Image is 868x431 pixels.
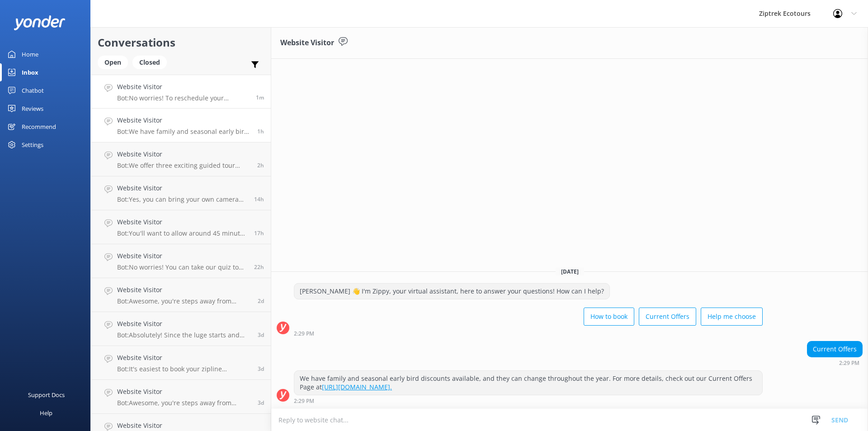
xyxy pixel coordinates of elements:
span: Sep 10 2025 08:55am (UTC +12:00) Pacific/Auckland [258,399,264,407]
a: Website VisitorBot:It's easiest to book your zipline experience online, we've got live availabili... [91,346,271,380]
h4: Website Visitor [117,319,251,329]
p: Bot: You'll want to allow around 45 minutes to get up the gondola due to queuing and travel time.... [117,229,247,237]
h4: Website Visitor [117,251,247,261]
h4: Website Visitor [117,149,250,159]
p: Bot: No worries! To reschedule your booking, please contact our friendly Guest Services Team by e... [117,94,249,102]
div: Recommend [22,118,56,136]
a: Website VisitorBot:No worries! To reschedule your booking, please contact our friendly Guest Serv... [91,75,271,109]
h3: Website Visitor [280,37,334,49]
p: Bot: Awesome, you're steps away from ziplining! It's easiest to book your zipline experience onli... [117,399,251,407]
strong: 2:29 PM [294,331,314,336]
strong: 2:29 PM [294,398,314,404]
span: Sep 10 2025 08:55am (UTC +12:00) Pacific/Auckland [258,365,264,373]
h4: Website Visitor [117,421,251,431]
p: Bot: We offer three exciting guided tour options with different prices: - Kereru 2-Line + Drop To... [117,161,250,170]
h4: Website Visitor [117,115,250,125]
h4: Website Visitor [117,353,251,363]
h2: Conversations [98,34,264,51]
div: Settings [22,136,43,154]
div: Current Offers [807,341,862,357]
button: How to book [584,308,634,326]
span: Sep 13 2025 02:29pm (UTC +12:00) Pacific/Auckland [257,128,264,135]
p: Bot: Absolutely! Since the luge starts and ends at the top of the Skyline gondola, you can enjoy ... [117,331,251,339]
span: Sep 13 2025 03:57pm (UTC +12:00) Pacific/Auckland [256,94,264,101]
a: Website VisitorBot:We offer three exciting guided tour options with different prices: - Kereru 2-... [91,142,271,176]
a: Website VisitorBot:Awesome, you're steps away from ziplining! It's easiest to book your zipline e... [91,278,271,312]
div: Reviews [22,99,43,118]
p: Bot: No worries! You can take our quiz to help choose the best zipline adventure for you at [URL]... [117,263,247,271]
h4: Website Visitor [117,387,251,397]
span: Sep 11 2025 08:51am (UTC +12:00) Pacific/Auckland [258,297,264,305]
p: Bot: Awesome, you're steps away from ziplining! It's easiest to book your zipline experience onli... [117,297,251,305]
div: [PERSON_NAME] 👋 I'm Zippy, your virtual assistant, here to answer your questions! How can I help? [294,284,609,299]
button: Help me choose [701,308,763,326]
h4: Website Visitor [117,285,251,295]
h4: Website Visitor [117,183,247,193]
span: [DATE] [556,268,584,275]
a: Website VisitorBot:Yes, you can bring your own camera on the tour! Just make sure it has a neck s... [91,176,271,210]
a: Open [98,57,132,67]
div: Inbox [22,63,38,81]
span: Sep 13 2025 01:30am (UTC +12:00) Pacific/Auckland [254,195,264,203]
a: Website VisitorBot:We have family and seasonal early bird discounts available, and they can chang... [91,109,271,142]
a: Closed [132,57,171,67]
h4: Website Visitor [117,217,247,227]
p: Bot: Yes, you can bring your own camera on the tour! Just make sure it has a neck strap or wrist ... [117,195,247,204]
div: Open [98,56,128,69]
p: Bot: It's easiest to book your zipline experience online, we've got live availability at [URL][DO... [117,365,251,373]
a: Website VisitorBot:Absolutely! Since the luge starts and ends at the top of the Skyline gondola, ... [91,312,271,346]
strong: 2:29 PM [839,360,859,366]
span: Sep 10 2025 01:10pm (UTC +12:00) Pacific/Auckland [258,331,264,339]
div: Support Docs [28,386,65,404]
a: Website VisitorBot:Awesome, you're steps away from ziplining! It's easiest to book your zipline e... [91,380,271,414]
span: Sep 12 2025 05:49pm (UTC +12:00) Pacific/Auckland [254,263,264,271]
div: Help [40,404,52,422]
a: Website VisitorBot:No worries! You can take our quiz to help choose the best zipline adventure fo... [91,244,271,278]
div: Chatbot [22,81,44,99]
h4: Website Visitor [117,82,249,92]
div: We have family and seasonal early bird discounts available, and they can change throughout the ye... [294,371,762,395]
p: Bot: We have family and seasonal early bird discounts available, and they can change throughout t... [117,128,250,136]
div: Home [22,45,38,63]
img: yonder-white-logo.png [14,15,66,30]
div: Closed [132,56,167,69]
a: Website VisitorBot:You'll want to allow around 45 minutes to get up the gondola due to queuing an... [91,210,271,244]
div: Sep 13 2025 02:29pm (UTC +12:00) Pacific/Auckland [807,360,863,366]
div: Sep 13 2025 02:29pm (UTC +12:00) Pacific/Auckland [294,330,763,336]
span: Sep 12 2025 10:32pm (UTC +12:00) Pacific/Auckland [254,229,264,237]
div: Sep 13 2025 02:29pm (UTC +12:00) Pacific/Auckland [294,398,763,404]
a: [URL][DOMAIN_NAME]. [322,383,392,391]
button: Current Offers [639,308,696,326]
span: Sep 13 2025 01:23pm (UTC +12:00) Pacific/Auckland [257,161,264,169]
